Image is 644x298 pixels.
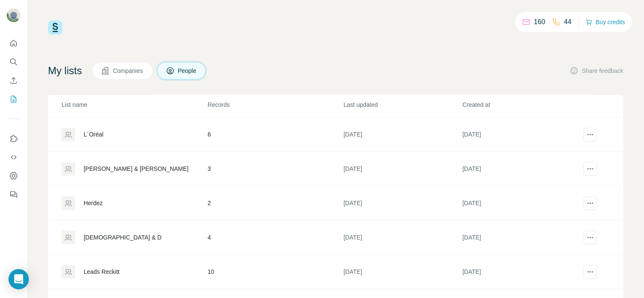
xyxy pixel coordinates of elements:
button: actions [584,162,597,176]
span: Companies [113,67,144,75]
button: actions [584,197,597,210]
div: Herdez [84,199,103,208]
button: Feedback [7,187,20,202]
button: Quick start [7,36,20,51]
div: [PERSON_NAME] & [PERSON_NAME] [84,165,188,173]
button: Share feedback [570,67,624,75]
td: [DATE] [343,221,462,255]
span: People [178,67,197,75]
h4: My lists [48,64,82,78]
td: [DATE] [343,118,462,152]
button: Buy credits [586,16,625,28]
button: My lists [7,92,20,107]
button: actions [584,231,597,245]
button: Dashboard [7,168,20,184]
p: List name [62,101,207,109]
div: [DEMOGRAPHIC_DATA] & D [84,234,162,242]
td: [DATE] [343,187,462,221]
td: 10 [207,255,343,290]
td: [DATE] [462,221,581,255]
button: Use Surfe API [7,150,20,165]
td: 3 [207,152,343,187]
td: [DATE] [343,152,462,187]
td: 4 [207,221,343,255]
p: 44 [564,17,572,27]
div: Leads Reckitt [84,268,120,276]
p: Records [208,101,343,109]
td: 6 [207,118,343,152]
td: [DATE] [462,187,581,221]
img: Avatar [7,8,20,22]
button: Search [7,54,20,70]
button: Use Surfe on LinkedIn [7,131,20,146]
p: 160 [534,17,546,27]
div: L´Oréal [84,131,104,139]
p: Created at [463,101,581,109]
td: [DATE] [462,255,581,290]
img: Surfe Logo [48,20,62,35]
button: actions [584,128,597,142]
td: [DATE] [462,118,581,152]
td: [DATE] [462,152,581,187]
button: Enrich CSV [7,73,20,88]
p: Last updated [344,101,462,109]
button: actions [584,265,597,279]
div: Open Intercom Messenger [8,269,29,290]
td: [DATE] [343,255,462,290]
td: 2 [207,187,343,221]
